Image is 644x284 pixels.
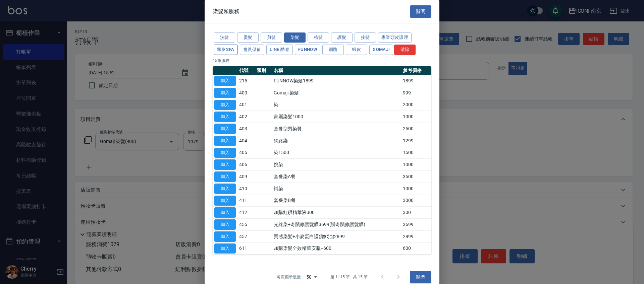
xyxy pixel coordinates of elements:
[272,195,401,207] td: 套餐染B餐
[214,196,236,206] button: 加入
[214,32,235,43] button: 洗髮
[401,219,431,231] td: 3699
[401,195,431,207] td: 3000
[355,32,376,43] button: 接髮
[214,100,236,110] button: 加入
[214,124,236,134] button: 加入
[331,32,353,43] button: 護髮
[295,45,320,55] button: FUNNOW
[272,111,401,123] td: 家屬染髮1000
[401,242,431,255] td: 600
[272,219,401,231] td: 光線染+奇蹟修護髮膜3699(贈奇蹟修護髮膜)
[214,171,236,182] button: 加入
[237,111,255,123] td: 402
[237,171,255,183] td: 409
[214,45,238,55] button: 頭皮SPA
[401,75,431,87] td: 1899
[410,271,431,283] button: 關閉
[237,159,255,171] td: 406
[272,99,401,111] td: 染
[237,135,255,147] td: 404
[401,123,431,135] td: 2500
[214,184,236,194] button: 加入
[237,32,259,43] button: 燙髮
[237,242,255,255] td: 611
[237,219,255,231] td: 455
[369,45,393,55] button: Gomaji
[237,66,255,75] th: 代號
[272,242,401,255] td: 加購染髮全效精華安瓶+600
[322,45,344,55] button: 網路
[401,171,431,183] td: 3500
[401,147,431,159] td: 1500
[346,45,367,55] button: 蝦皮
[401,87,431,99] td: 999
[401,230,431,242] td: 2899
[237,183,255,195] td: 410
[401,99,431,111] td: 2000
[272,183,401,195] td: 補染
[255,66,272,75] th: 類別
[401,183,431,195] td: 1000
[237,99,255,111] td: 401
[214,148,236,158] button: 加入
[214,159,236,170] button: 加入
[240,45,265,55] button: 會員儲值
[272,135,401,147] td: 網路染
[272,207,401,219] td: 加購紅鑽精華液300
[401,135,431,147] td: 1299
[401,111,431,123] td: 1000
[237,147,255,159] td: 405
[214,136,236,146] button: 加入
[401,66,431,75] th: 參考價格
[272,87,401,99] td: Gomaji 染髮
[378,32,412,43] button: 專業頭皮護理
[401,207,431,219] td: 300
[214,207,236,218] button: 加入
[272,159,401,171] td: 挑染
[272,66,401,75] th: 名稱
[394,45,416,55] button: 清除
[272,147,401,159] td: 染1500
[272,75,401,87] td: FUNNOW染髮1899
[237,87,255,99] td: 400
[272,171,401,183] td: 套餐染A餐
[214,231,236,242] button: 加入
[214,88,236,98] button: 加入
[213,58,431,64] p: 15 筆服務
[401,159,431,171] td: 1000
[237,207,255,219] td: 412
[214,243,236,254] button: 加入
[272,230,401,242] td: 質感染髮+小麥蛋白護(贈C油)2899
[237,195,255,207] td: 411
[410,5,431,18] button: 關閉
[214,76,236,86] button: 加入
[214,219,236,230] button: 加入
[308,32,329,43] button: 梳髮
[214,112,236,122] button: 加入
[284,32,306,43] button: 染髮
[277,274,301,280] p: 每頁顯示數量
[237,123,255,135] td: 403
[272,123,401,135] td: 套餐型男染餐
[237,230,255,242] td: 457
[261,32,282,43] button: 剪髮
[213,8,239,15] span: 染髮類服務
[330,274,368,280] p: 第 1–15 筆 共 15 筆
[237,75,255,87] td: 215
[266,45,293,55] button: LINE 酷卷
